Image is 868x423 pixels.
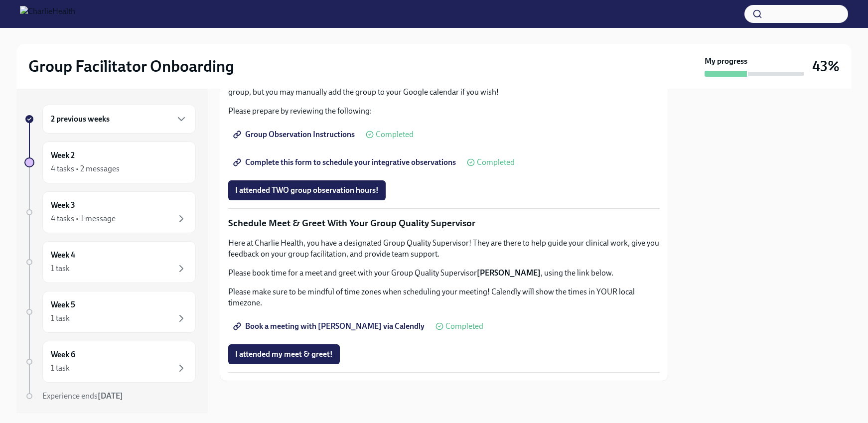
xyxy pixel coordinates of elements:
[51,213,116,224] div: 4 tasks • 1 message
[51,250,75,261] h6: Week 4
[477,268,541,278] strong: [PERSON_NAME]
[24,191,196,233] a: Week 34 tasks • 1 message
[235,185,379,195] span: I attended TWO group observation hours!
[228,217,660,230] p: Schedule Meet & Greet With Your Group Quality Supervisor
[42,391,123,401] span: Experience ends
[228,238,660,260] p: Here at Charlie Health, you have a designated Group Quality Supervisor! They are there to help gu...
[51,263,70,274] div: 1 task
[228,180,386,200] button: I attended TWO group observation hours!
[235,157,456,167] span: Complete this form to schedule your integrative observations
[477,158,515,166] span: Completed
[228,286,660,308] p: Please make sure to be mindful of time zones when scheduling your meeting! Calendly will show the...
[20,6,75,22] img: CharlieHealth
[51,150,75,161] h6: Week 2
[51,349,75,360] h6: Week 6
[24,291,196,333] a: Week 51 task
[376,131,414,139] span: Completed
[228,152,463,172] a: Complete this form to schedule your integrative observations
[51,313,70,324] div: 1 task
[51,163,120,174] div: 4 tasks • 2 messages
[235,349,333,359] span: I attended my meet & greet!
[228,125,362,144] a: Group Observation Instructions
[42,105,196,134] div: 2 previous weeks
[228,268,660,279] p: Please book time for a meet and greet with your Group Quality Supervisor , using the link below.
[24,241,196,283] a: Week 41 task
[705,56,747,67] strong: My progress
[445,322,483,330] span: Completed
[228,344,340,364] button: I attended my meet & greet!
[812,57,840,75] h3: 43%
[235,321,425,331] span: Book a meeting with [PERSON_NAME] via Calendly
[228,106,660,117] p: Please prepare by reviewing the following:
[28,56,234,76] h2: Group Facilitator Onboarding
[51,200,75,211] h6: Week 3
[51,114,110,125] h6: 2 previous weeks
[51,363,70,374] div: 1 task
[51,299,75,310] h6: Week 5
[24,141,196,183] a: Week 24 tasks • 2 messages
[98,391,123,401] strong: [DATE]
[24,341,196,383] a: Week 61 task
[228,316,432,336] a: Book a meeting with [PERSON_NAME] via Calendly
[235,130,355,140] span: Group Observation Instructions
